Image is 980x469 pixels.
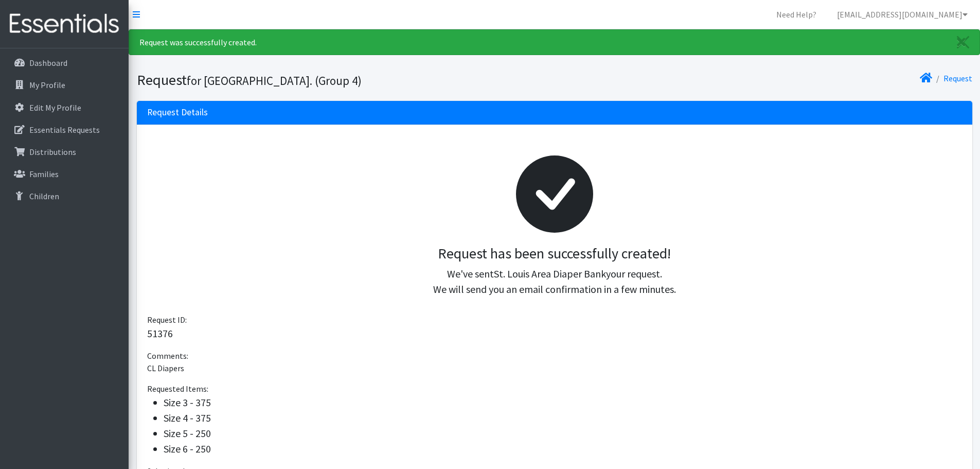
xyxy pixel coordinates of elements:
[4,7,124,41] img: HumanEssentials
[147,326,962,341] p: 51376
[187,73,362,88] small: for [GEOGRAPHIC_DATA]. (Group 4)
[164,426,962,441] li: Size 5 - 250
[768,4,825,25] a: Need Help?
[943,73,972,83] a: Request
[137,71,551,89] h1: Request
[4,119,124,140] a: Essentials Requests
[4,186,124,206] a: Children
[129,29,980,55] div: Request was successfully created.
[147,315,187,325] span: Request ID:
[164,441,962,457] li: Size 6 - 250
[29,80,65,90] p: My Profile
[147,107,208,118] h3: Request Details
[829,4,976,25] a: [EMAIL_ADDRESS][DOMAIN_NAME]
[4,75,124,95] a: My Profile
[4,164,124,184] a: Families
[4,142,124,162] a: Distributions
[494,267,606,280] span: St. Louis Area Diaper Bank
[947,30,979,55] a: Close
[29,102,81,113] p: Edit My Profile
[155,245,954,263] h3: Request has been successfully created!
[29,58,67,68] p: Dashboard
[147,351,188,361] span: Comments:
[29,191,59,201] p: Children
[155,266,954,297] p: We've sent your request. We will send you an email confirmation in a few minutes.
[164,410,962,426] li: Size 4 - 375
[29,147,76,157] p: Distributions
[4,97,124,118] a: Edit My Profile
[4,53,124,73] a: Dashboard
[147,362,962,374] p: CL Diapers
[164,395,962,410] li: Size 3 - 375
[147,384,208,394] span: Requested Items:
[29,169,59,179] p: Families
[29,125,100,135] p: Essentials Requests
